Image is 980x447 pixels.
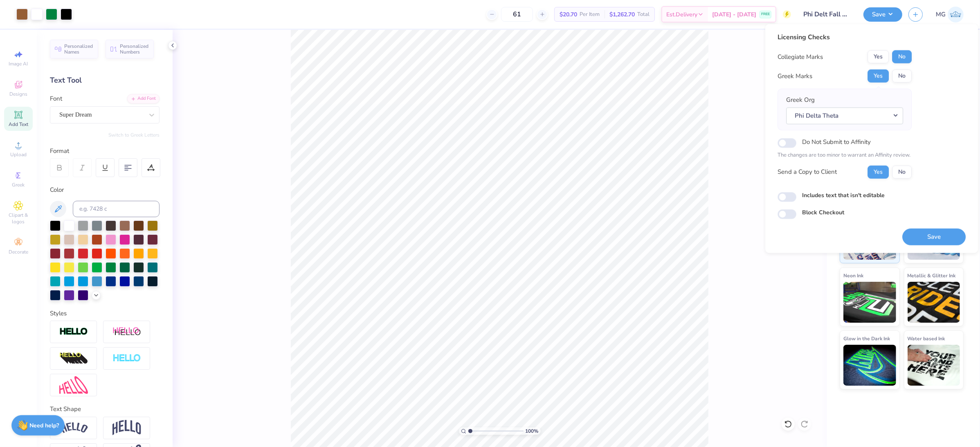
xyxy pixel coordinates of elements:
div: Color [50,185,160,195]
span: Glow in the Dark Ink [843,334,890,343]
span: Water based Ink [908,334,945,343]
span: $1,262.70 [609,10,635,19]
span: Greek [12,182,25,188]
span: Neon Ink [843,271,863,280]
span: [DATE] - [DATE] [712,10,756,19]
label: Do Not Submit to Affinity [802,137,871,147]
div: Text Tool [50,75,160,86]
input: Untitled Design [797,6,857,22]
img: 3d Illusion [59,352,88,365]
span: Image AI [9,61,28,67]
label: Greek Org [786,95,815,105]
strong: Need help? [30,422,59,429]
button: Yes [868,50,889,63]
button: No [892,50,912,63]
span: 100 % [526,427,539,435]
div: Licensing Checks [778,32,912,42]
img: Negative Space [112,354,141,363]
span: Personalized Names [64,43,93,55]
button: Switch to Greek Letters [108,132,160,138]
img: Shadow [112,327,141,337]
span: Est. Delivery [666,10,697,19]
button: No [892,165,912,178]
img: Stroke [59,327,88,337]
label: Block Checkout [802,208,844,217]
p: The changes are too minor to warrant an Affinity review. [778,151,912,159]
img: Neon Ink [843,282,896,323]
button: Yes [868,165,889,178]
button: Save [902,228,966,245]
div: Add Font [127,94,160,103]
img: Metallic & Glitter Ink [908,282,960,323]
button: Phi Delta Theta [786,107,903,124]
span: Clipart & logos [4,212,33,225]
input: – – [501,7,533,22]
img: Arch [112,420,141,436]
button: Save [863,7,902,22]
input: e.g. 7428 c [73,201,160,217]
div: Text Shape [50,404,160,414]
span: Designs [9,91,27,97]
span: $20.70 [560,10,577,19]
span: Personalized Numbers [120,43,149,55]
div: Format [50,146,160,156]
label: Includes text that isn't editable [802,191,885,199]
img: Arc [59,422,88,434]
span: Total [637,10,650,19]
span: Upload [10,151,27,158]
span: Per Item [580,10,600,19]
img: Mary Grace [948,7,964,22]
span: Add Text [9,121,28,128]
span: FREE [761,11,770,17]
span: MG [936,10,946,19]
span: Metallic & Glitter Ink [908,271,956,280]
div: Greek Marks [778,72,812,81]
label: Font [50,94,62,103]
div: Send a Copy to Client [778,167,837,177]
img: Glow in the Dark Ink [843,345,896,386]
img: Free Distort [59,376,88,394]
div: Styles [50,309,160,318]
div: Collegiate Marks [778,52,823,62]
img: Water based Ink [908,345,960,386]
button: Yes [868,70,889,83]
button: No [892,70,912,83]
span: Decorate [9,249,28,255]
a: MG [936,7,964,22]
